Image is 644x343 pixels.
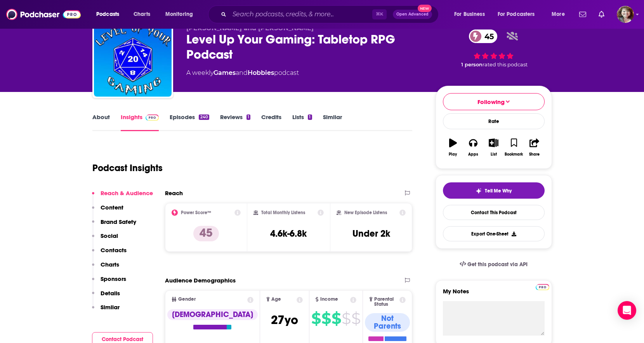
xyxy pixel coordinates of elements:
[94,19,172,97] img: Level Up Your Gaming: Tabletop RPG Podcast
[181,210,211,215] h2: Power Score™
[271,312,298,327] span: 27 yo
[101,275,126,282] p: Sponsors
[92,162,163,174] h1: Podcast Insights
[617,6,634,23] span: Logged in as ronnie54400
[493,8,546,21] button: open menu
[214,69,236,76] a: Games
[320,297,338,302] span: Income
[393,10,432,19] button: Open AdvancedNew
[323,113,342,131] a: Similar
[271,317,298,326] a: 27yo
[372,9,387,19] span: ⌘ K
[101,204,123,211] p: Content
[101,218,136,225] p: Brand Safety
[246,114,250,120] div: 1
[365,313,410,341] a: Not Parents
[476,188,482,194] img: tell me why sparkle
[261,113,281,131] a: Credits
[160,8,203,21] button: open menu
[186,68,299,78] div: A weekly podcast
[167,309,258,320] div: [DEMOGRAPHIC_DATA]
[617,6,634,23] button: Show profile menu
[618,301,636,320] div: Open Intercom Messenger
[546,8,575,21] button: open menu
[552,9,565,20] span: More
[199,114,209,120] div: 240
[311,312,321,325] span: $
[461,62,483,68] span: 1 person
[308,114,312,120] div: 1
[215,5,446,23] div: Search podcasts, credits, & more...
[463,133,483,161] button: Apps
[92,275,126,289] button: Sponsors
[101,232,118,239] p: Social
[146,114,159,121] img: Podchaser Pro
[449,8,495,21] button: open menu
[468,152,478,157] div: Apps
[443,288,545,301] label: My Notes
[165,9,193,20] span: Monitoring
[443,226,545,241] button: Export One-Sheet
[321,312,331,325] span: $
[595,8,608,21] a: Show notifications dropdown
[332,312,341,325] span: $
[270,228,307,239] h3: 4.6k-6.8k
[443,113,545,129] div: Rate
[271,297,281,302] span: Age
[91,8,129,21] button: open menu
[261,210,305,215] h2: Total Monthly Listens
[504,133,524,161] button: Bookmark
[92,246,127,261] button: Contacts
[92,289,120,304] button: Details
[453,255,534,274] a: Get this podcast via API
[92,113,110,131] a: About
[311,312,360,325] a: $$$$$
[524,133,544,161] button: Share
[193,226,219,241] p: 45
[101,261,119,268] p: Charts
[128,8,155,21] a: Charts
[220,113,250,131] a: Reviews1
[477,98,505,106] span: Following
[443,93,545,110] button: Following
[165,277,236,284] h2: Audience Demographics
[351,312,360,325] span: $
[536,284,549,290] img: Podchaser Pro
[483,62,528,68] span: rated this podcast
[436,24,552,73] div: 45 1 personrated this podcast
[418,5,432,12] span: New
[485,188,512,194] span: Tell Me Why
[344,210,387,215] h2: New Episode Listens
[134,9,150,20] span: Charts
[6,7,81,22] a: Podchaser - Follow, Share and Rate Podcasts
[529,152,540,157] div: Share
[576,8,589,21] a: Show notifications dropdown
[483,133,503,161] button: List
[248,69,274,76] a: Hobbies
[92,204,123,218] button: Content
[365,313,410,332] div: Not Parents
[92,189,153,204] button: Reach & Audience
[165,189,183,197] h2: Reach
[92,218,136,232] button: Brand Safety
[498,9,535,20] span: For Podcasters
[505,152,523,157] div: Bookmark
[443,133,463,161] button: Play
[167,309,258,329] a: [DEMOGRAPHIC_DATA]
[229,8,372,21] input: Search podcasts, credits, & more...
[449,152,457,157] div: Play
[477,29,498,43] span: 45
[92,303,120,318] button: Similar
[101,303,120,311] p: Similar
[374,297,398,307] span: Parental Status
[454,9,485,20] span: For Business
[443,182,545,199] button: tell me why sparkleTell Me Why
[469,29,498,43] a: 45
[92,261,119,275] button: Charts
[342,312,351,325] span: $
[352,228,390,239] h3: Under 2k
[467,261,528,268] span: Get this podcast via API
[101,246,127,254] p: Contacts
[617,6,634,23] img: User Profile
